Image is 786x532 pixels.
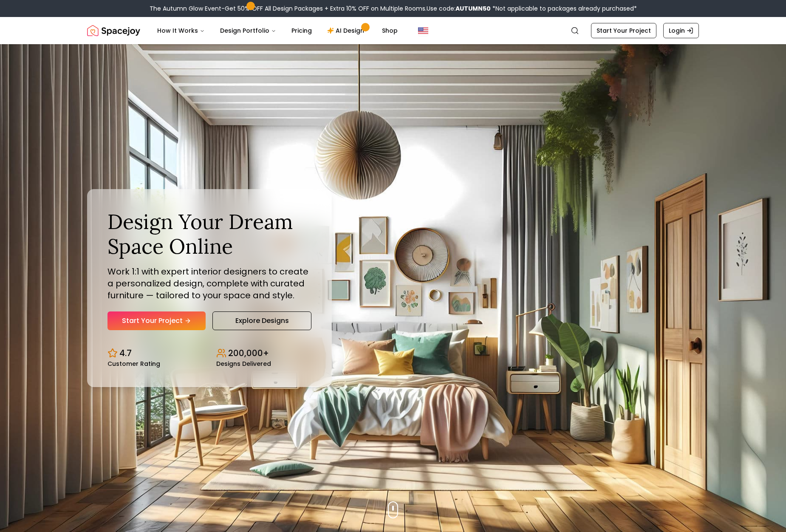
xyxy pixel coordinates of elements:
[427,4,491,13] span: Use code:
[107,209,311,258] h1: Design Your Dream Space Online
[418,25,428,36] img: United States
[87,22,140,39] img: Spacejoy Logo
[320,22,373,39] a: AI Design
[285,22,319,39] a: Pricing
[107,266,311,301] p: Work 1:1 with expert interior designers to create a personalized design, complete with curated fu...
[150,4,637,13] div: The Autumn Glow Event-Get 50% OFF All Design Packages + Extra 10% OFF on Multiple Rooms.
[213,22,283,39] button: Design Portfolio
[107,311,206,330] a: Start Your Project
[216,361,271,367] small: Designs Delivered
[87,17,699,44] nav: Global
[150,22,404,39] nav: Main
[107,340,311,367] div: Design stats
[150,22,212,39] button: How It Works
[212,311,311,330] a: Explore Designs
[491,4,637,13] span: *Not applicable to packages already purchased*
[663,23,699,38] a: Login
[228,347,269,359] p: 200,000+
[107,361,160,367] small: Customer Rating
[591,23,656,38] a: Start Your Project
[455,4,491,13] b: AUTUMN50
[119,347,132,359] p: 4.7
[375,22,404,39] a: Shop
[87,22,140,39] a: Spacejoy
